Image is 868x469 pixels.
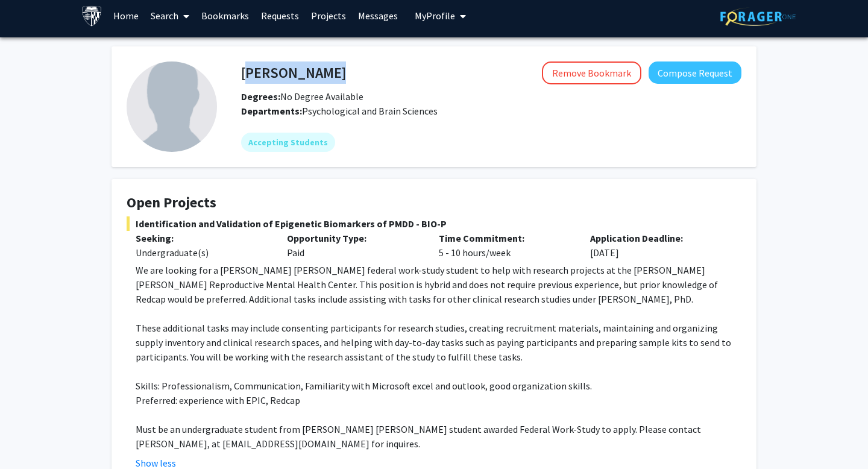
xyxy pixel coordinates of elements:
[136,263,741,306] p: We are looking for a [PERSON_NAME] [PERSON_NAME] federal work-study student to help with research...
[287,231,420,245] p: Opportunity Type:
[136,231,269,245] p: Seeking:
[127,216,741,231] span: Identification and Validation of Epigenetic Biomarkers of PMDD - BIO-P
[430,231,581,260] div: 5 - 10 hours/week
[720,7,796,26] img: ForagerOne Logo
[241,133,335,152] mat-chip: Accepting Students
[439,231,572,245] p: Time Commitment:
[241,90,280,102] b: Degrees:
[302,105,438,117] span: Psychological and Brain Sciences
[241,105,302,117] b: Departments:
[590,231,723,245] p: Application Deadline:
[136,379,741,393] p: Skills: Professionalism, Communication, Familiarity with Microsoft excel and outlook, good organi...
[241,90,363,102] span: No Degree Available
[127,194,741,212] h4: Open Projects
[136,422,741,451] p: Must be an undergraduate student from [PERSON_NAME] [PERSON_NAME] student awarded Federal Work-St...
[136,321,741,364] p: These additional tasks may include consenting participants for research studies, creating recruit...
[81,5,102,27] img: Johns Hopkins University Logo
[9,415,51,460] iframe: Chat
[136,393,741,408] p: Preferred: experience with EPIC, Redcap
[127,61,217,152] img: Profile Picture
[581,231,732,260] div: [DATE]
[542,61,641,84] button: Remove Bookmark
[241,61,346,84] h4: [PERSON_NAME]
[136,245,269,260] div: Undergraduate(s)
[278,231,429,260] div: Paid
[649,61,741,84] button: Compose Request to Victoria Paone
[415,10,455,22] span: My Profile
